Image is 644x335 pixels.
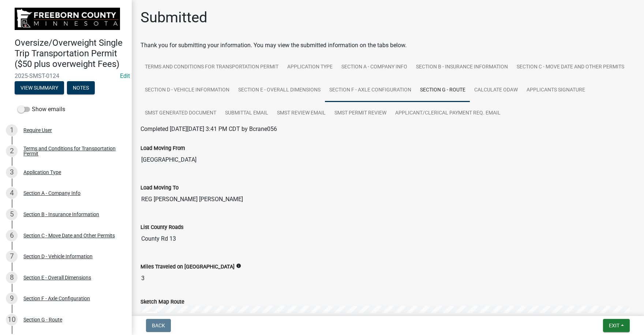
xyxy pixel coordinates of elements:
div: 6 [6,230,18,241]
div: 4 [6,187,18,199]
a: SMST Review Email [273,102,330,125]
div: 2 [6,145,18,157]
span: 2025-SMST-0124 [15,72,117,79]
a: Section B - Insurance Information [412,56,512,79]
h1: Submitted [141,9,207,26]
label: Load Moving To [141,185,179,191]
a: Section F - Axle Configuration [325,79,416,102]
a: Edit [120,72,130,79]
a: Applicants Signature [522,79,589,102]
div: Section A - Company Info [23,191,80,196]
span: Exit [609,323,619,328]
div: Zoom in [146,312,158,323]
div: 8 [6,272,18,283]
div: 5 [6,208,18,220]
button: Notes [67,81,95,94]
wm-modal-confirm: Edit Application Number [120,72,130,79]
div: Section G - Route [23,317,62,322]
label: Show emails [18,105,65,114]
span: Completed [DATE][DATE] 3:41 PM CDT by Bcrane056 [141,125,277,132]
span: Back [152,323,165,328]
wm-modal-confirm: Notes [67,85,95,91]
div: Section B - Insurance Information [23,212,99,217]
a: Terms and Conditions for Transportation Permit [141,56,283,79]
a: Submittal Email [221,102,273,125]
div: Application Type [23,170,61,175]
img: Freeborn County, Minnesota [15,8,120,30]
a: Section E - Overall Dimensions [234,79,325,102]
a: Section A - Company Info [337,56,412,79]
a: SMST Generated Document [141,102,221,125]
div: Section E - Overall Dimensions [23,275,91,280]
label: Miles Traveled on [GEOGRAPHIC_DATA] [141,264,235,270]
div: 7 [6,251,18,262]
div: Thank you for submitting your information. You may view the submitted information on the tabs below. [141,41,635,50]
a: Section C - Move Date and Other Permits [512,56,629,79]
div: Require User [23,128,52,133]
label: List County Roads [141,225,183,230]
button: Exit [603,319,630,332]
button: View Summary [15,81,64,94]
div: 10 [6,314,18,325]
div: 9 [6,293,18,304]
div: Section C - Move Date and Other Permits [23,233,115,238]
i: info [236,263,241,268]
wm-modal-confirm: Summary [15,85,64,91]
div: 3 [6,166,18,178]
h4: Oversize/Overweight Single Trip Transportation Permit ($50 plus overweight Fees) [15,38,126,69]
div: Section F - Axle Configuration [23,296,90,301]
a: SMST Permit Review [330,102,391,125]
label: Load Moving From [141,146,185,151]
a: Section D - Vehicle Information [141,79,234,102]
button: Back [146,319,171,332]
a: Section G - Route [416,79,470,102]
div: 1 [6,124,18,136]
a: Applicant/Clerical Payment Req. Email [391,102,505,125]
a: Application Type [283,56,337,79]
div: Section D - Vehicle Information [23,254,93,259]
a: Calculate ODAW [470,79,522,102]
label: Sketch Map Route [141,300,184,305]
div: Terms and Conditions for Transportation Permit [23,146,120,156]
